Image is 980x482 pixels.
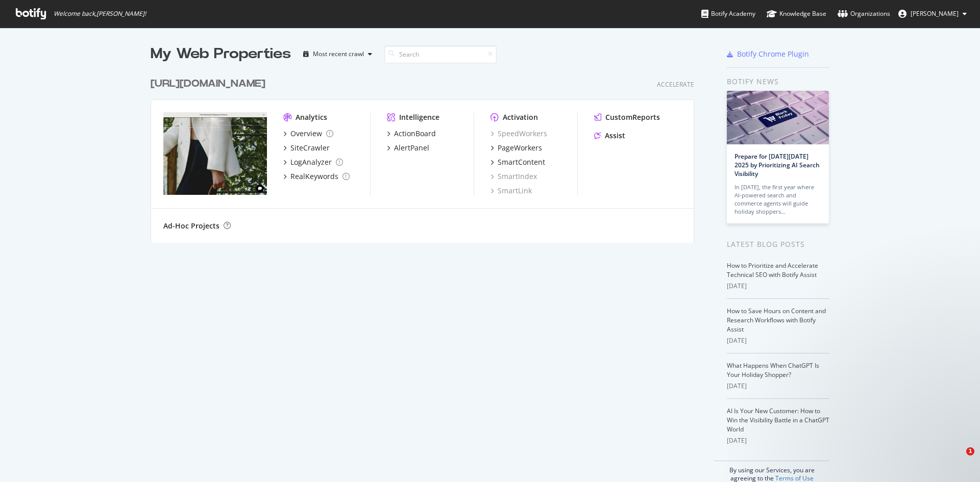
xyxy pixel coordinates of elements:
[657,80,694,89] div: Accelerate
[701,9,755,19] div: Botify Academy
[151,44,291,64] div: My Web Properties
[151,77,265,91] div: [URL][DOMAIN_NAME]
[290,129,322,139] div: Overview
[283,143,330,153] a: SiteCrawler
[387,143,429,153] a: AlertPanel
[283,157,343,167] a: LogAnalyzer
[394,143,429,153] div: AlertPanel
[151,77,269,91] a: [URL][DOMAIN_NAME]
[911,9,959,18] span: Blanca Sabas
[491,171,537,182] a: SmartIndex
[290,157,332,167] div: LogAnalyzer
[727,336,829,345] div: [DATE]
[727,307,826,334] a: How to Save Hours on Content and Research Workflows with Botify Assist
[594,112,660,122] a: CustomReports
[838,9,890,19] div: Organizations
[491,129,547,139] a: SpeedWorkers
[727,436,829,445] div: [DATE]
[491,143,542,153] a: PageWorkers
[737,49,809,59] div: Botify Chrome Plugin
[727,261,818,279] a: How to Prioritize and Accelerate Technical SEO with Botify Assist
[727,407,829,434] a: AI Is Your New Customer: How to Win the Visibility Battle in a ChatGPT World
[290,143,330,153] div: SiteCrawler
[503,112,538,122] div: Activation
[163,112,267,195] img: https://demellierlondon.com/
[890,6,975,22] button: [PERSON_NAME]
[734,183,821,216] div: In [DATE], the first year where AI-powered search and commerce agents will guide holiday shoppers…
[498,157,545,167] div: SmartContent
[727,49,809,59] a: Botify Chrome Plugin
[384,45,497,63] input: Search
[283,129,333,139] a: Overview
[727,282,829,291] div: [DATE]
[313,51,364,57] div: Most recent crawl
[727,91,829,144] img: Prepare for Black Friday 2025 by Prioritizing AI Search Visibility
[290,171,338,182] div: RealKeywords
[283,171,350,182] a: RealKeywords
[966,447,974,455] span: 1
[299,46,376,62] button: Most recent crawl
[727,239,829,250] div: Latest Blog Posts
[605,131,625,141] div: Assist
[54,10,146,18] span: Welcome back, [PERSON_NAME] !
[491,186,532,196] a: SmartLink
[387,129,436,139] a: ActionBoard
[727,76,829,87] div: Botify news
[491,157,545,167] a: SmartContent
[296,112,327,122] div: Analytics
[399,112,439,122] div: Intelligence
[163,221,219,231] div: Ad-Hoc Projects
[594,131,625,141] a: Assist
[498,143,542,153] div: PageWorkers
[605,112,660,122] div: CustomReports
[151,64,702,243] div: grid
[394,129,436,139] div: ActionBoard
[734,152,820,178] a: Prepare for [DATE][DATE] 2025 by Prioritizing AI Search Visibility
[727,382,829,391] div: [DATE]
[767,9,826,19] div: Knowledge Base
[945,447,970,472] iframe: Intercom live chat
[727,361,819,379] a: What Happens When ChatGPT Is Your Holiday Shopper?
